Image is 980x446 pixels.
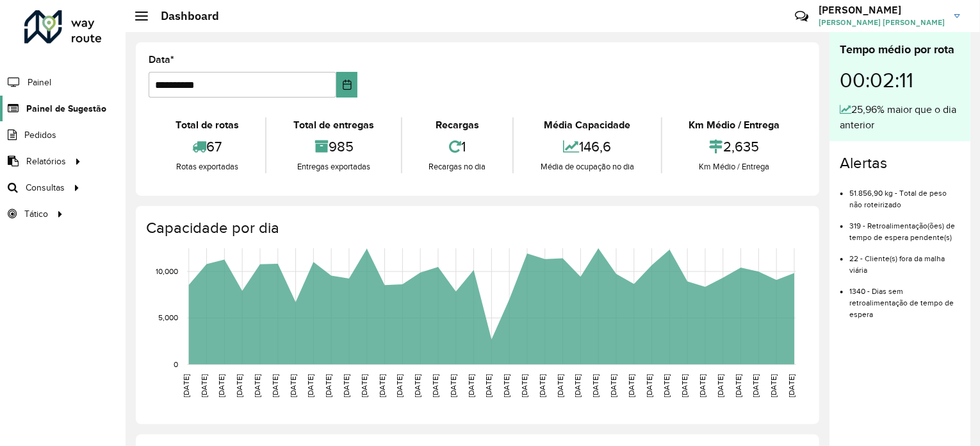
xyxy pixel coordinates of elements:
[217,374,225,397] text: [DATE]
[698,374,706,397] text: [DATE]
[26,102,106,116] span: Painel de Sugestão
[609,374,617,397] text: [DATE]
[467,374,475,397] text: [DATE]
[819,4,945,16] h3: [PERSON_NAME]
[517,160,657,173] div: Média de ocupação no dia
[152,160,262,173] div: Rotas exportadas
[146,219,806,237] h4: Capacidade por dia
[819,17,945,28] span: [PERSON_NAME] [PERSON_NAME]
[270,160,397,173] div: Entregas exportadas
[270,117,397,133] div: Total de entregas
[413,374,421,397] text: [DATE]
[574,374,582,397] text: [DATE]
[26,181,65,194] span: Consultas
[840,41,960,58] div: Tempo médio por rota
[24,128,56,142] span: Pedidos
[591,374,600,397] text: [DATE]
[520,374,528,397] text: [DATE]
[24,207,48,221] span: Tático
[787,374,796,397] text: [DATE]
[336,72,358,98] button: Choose Date
[666,133,803,160] div: 2,635
[342,374,350,397] text: [DATE]
[149,52,174,67] label: Data
[378,374,386,397] text: [DATE]
[517,133,657,160] div: 146,6
[235,374,243,397] text: [DATE]
[538,374,546,397] text: [DATE]
[666,117,803,133] div: Km Médio / Entrega
[485,374,493,397] text: [DATE]
[270,133,397,160] div: 985
[666,160,803,173] div: Km Médio / Entrega
[752,374,760,397] text: [DATE]
[26,155,66,168] span: Relatórios
[769,374,778,397] text: [DATE]
[182,374,190,397] text: [DATE]
[680,374,689,397] text: [DATE]
[734,374,742,397] text: [DATE]
[849,178,960,210] li: 51.856,90 kg - Total de peso não roteirizado
[289,374,297,397] text: [DATE]
[395,374,404,397] text: [DATE]
[849,210,960,243] li: 319 - Retroalimentação(ões) de tempo de espera pendente(s)
[271,374,279,397] text: [DATE]
[200,374,208,397] text: [DATE]
[360,374,368,397] text: [DATE]
[840,58,960,102] div: 00:02:11
[449,374,457,397] text: [DATE]
[431,374,439,397] text: [DATE]
[253,374,261,397] text: [DATE]
[517,117,657,133] div: Média Capacidade
[28,76,51,89] span: Painel
[840,102,960,133] div: 25,96% maior que o dia anterior
[405,160,509,173] div: Recargas no dia
[324,374,332,397] text: [DATE]
[152,117,262,133] div: Total de rotas
[840,154,960,173] h4: Alertas
[306,374,314,397] text: [DATE]
[849,243,960,276] li: 22 - Cliente(s) fora da malha viária
[788,3,815,30] a: Contato Rápido
[148,9,219,23] h2: Dashboard
[556,374,564,397] text: [DATE]
[849,276,960,320] li: 1340 - Dias sem retroalimentação de tempo de espera
[405,117,509,133] div: Recargas
[174,360,178,368] text: 0
[156,267,178,275] text: 10,000
[152,133,262,160] div: 67
[663,374,671,397] text: [DATE]
[502,374,510,397] text: [DATE]
[158,314,178,322] text: 5,000
[627,374,635,397] text: [DATE]
[716,374,724,397] text: [DATE]
[405,133,509,160] div: 1
[645,374,653,397] text: [DATE]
